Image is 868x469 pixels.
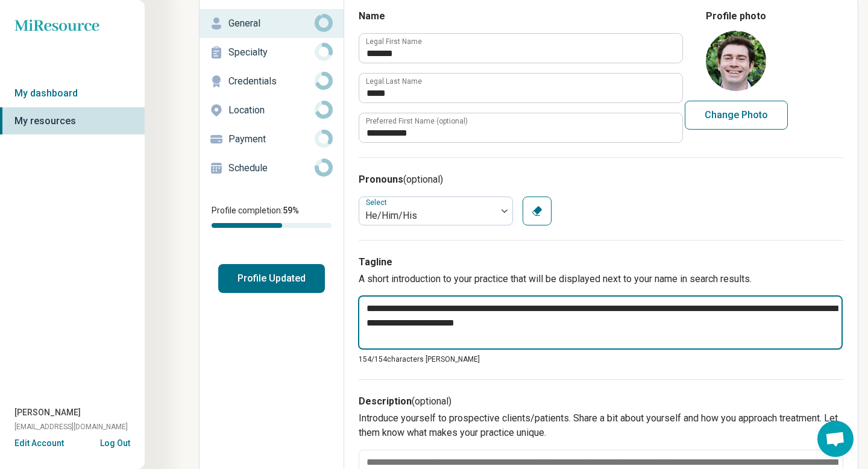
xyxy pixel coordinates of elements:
a: Schedule [200,154,344,183]
p: Introduce yourself to prospective clients/patients. Share a bit about yourself and how you approa... [359,411,843,440]
h3: Name [359,9,682,24]
p: Schedule [228,161,315,175]
p: Specialty [228,45,315,60]
button: Change Photo [685,101,788,130]
a: Payment [200,125,344,154]
h3: Tagline [359,255,843,269]
button: Log Out [100,437,130,447]
p: General [228,16,315,31]
h3: Pronouns [359,172,843,187]
p: Payment [228,132,315,146]
span: [EMAIL_ADDRESS][DOMAIN_NAME] [14,421,128,432]
h3: Description [359,394,843,409]
div: He/Him/His [365,209,491,223]
div: Profile completion [212,223,332,228]
a: Specialty [200,38,344,67]
label: Select [366,198,389,207]
p: Credentials [228,74,315,89]
div: Profile completion: [200,197,344,235]
legend: Profile photo [706,9,766,24]
label: Legal First Name [366,38,422,45]
span: [PERSON_NAME] [14,406,81,419]
span: (optional) [412,395,451,407]
a: General [200,9,344,38]
p: Location [228,103,315,118]
span: (optional) [403,174,443,185]
button: Edit Account [14,437,64,450]
a: Location [200,96,344,125]
button: Profile Updated [218,264,325,293]
label: Preferred First Name (optional) [366,118,468,125]
p: 154/ 154 characters [PERSON_NAME] [359,354,843,365]
img: avatar image [706,31,766,91]
a: Open chat [817,421,854,457]
span: 59 % [283,206,299,215]
a: Credentials [200,67,344,96]
p: A short introduction to your practice that will be displayed next to your name in search results. [359,272,843,286]
label: Legal Last Name [366,78,422,85]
